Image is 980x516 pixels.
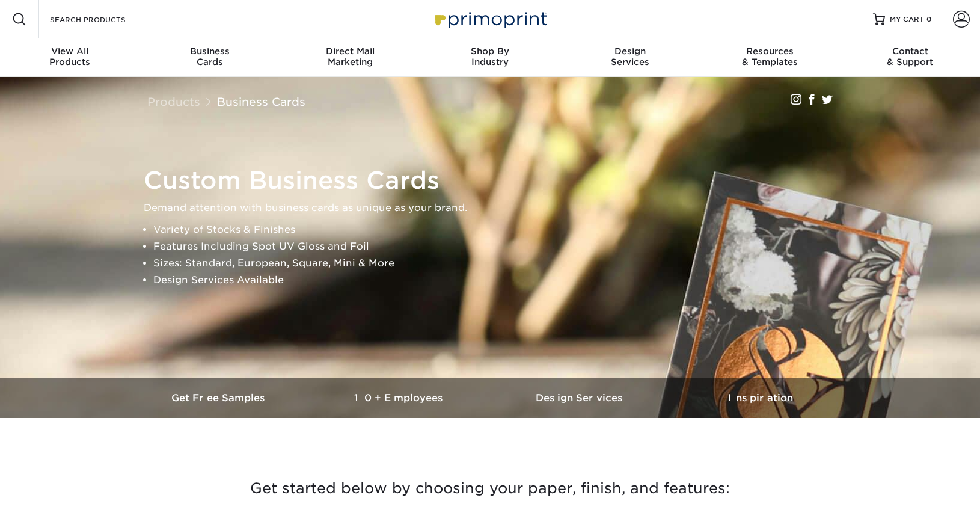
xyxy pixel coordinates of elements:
a: Direct MailMarketing [280,38,420,77]
div: Industry [420,46,560,67]
a: Shop ByIndustry [420,38,560,77]
li: Features Including Spot UV Gloss and Foil [153,238,847,255]
h1: Custom Business Cards [144,166,847,195]
span: Design [560,46,700,57]
h3: Get Free Samples [129,392,310,404]
div: Marketing [280,46,420,67]
span: MY CART [890,14,924,25]
span: Direct Mail [280,46,420,57]
h3: Design Services [490,392,670,404]
div: Services [560,46,700,67]
span: Contact [840,46,980,57]
a: DesignServices [560,38,700,77]
a: Products [147,95,200,108]
span: Resources [700,46,840,57]
li: Design Services Available [153,272,847,289]
li: Variety of Stocks & Finishes [153,221,847,238]
h3: 10+ Employees [310,392,490,404]
p: Demand attention with business cards as unique as your brand. [144,200,847,217]
div: Cards [140,46,280,67]
a: Resources& Templates [700,38,840,77]
a: Get Free Samples [129,378,310,418]
a: 10+ Employees [310,378,490,418]
h3: Get started below by choosing your paper, finish, and features: [138,461,842,515]
span: Shop By [420,46,560,57]
span: 0 [926,15,932,23]
h3: Inspiration [670,392,851,404]
a: Inspiration [670,378,851,418]
li: Sizes: Standard, European, Square, Mini & More [153,255,847,272]
a: Design Services [490,378,670,418]
span: Business [140,46,280,57]
img: Primoprint [430,6,550,32]
div: & Support [840,46,980,67]
a: Business Cards [217,95,305,108]
a: BusinessCards [140,38,280,77]
input: SEARCH PRODUCTS..... [49,12,166,26]
div: & Templates [700,46,840,67]
a: Contact& Support [840,38,980,77]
